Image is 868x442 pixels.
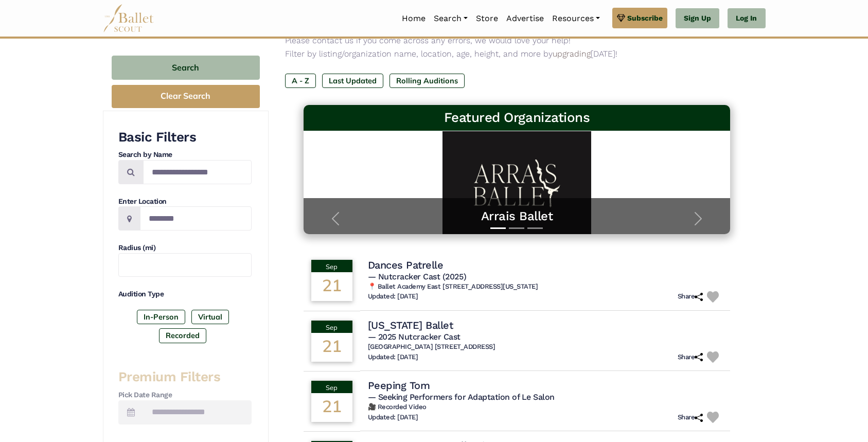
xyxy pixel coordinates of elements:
h4: Peeping Tom [368,379,430,392]
h6: 🎥 Recorded Video [368,403,723,412]
h4: Enter Location [118,197,252,207]
h4: Search by Name [118,150,252,160]
p: Please contact us if you come across any errors, we would love your help! [285,34,749,47]
label: A - Z [285,74,316,88]
label: Recorded [159,328,206,343]
h6: Share [678,413,703,422]
a: Search [430,8,472,29]
h3: Featured Organizations [312,109,722,127]
a: Arrais Ballet [314,208,720,224]
span: — Nutcracker Cast (2025) [368,272,466,281]
a: upgrading [553,49,591,59]
button: Slide 1 [490,222,506,234]
h3: Premium Filters [118,368,252,386]
h4: Audition Type [118,289,252,299]
h6: Share [678,292,703,301]
h6: Updated: [DATE] [368,353,418,362]
button: Search [112,56,260,80]
div: Sep [311,260,352,272]
h4: [US_STATE] Ballet [368,319,453,332]
a: Resources [548,8,604,29]
a: Log In [728,8,765,29]
h4: Radius (mi) [118,243,252,253]
p: Filter by listing/organization name, location, age, height, and more by [DATE]! [285,47,749,61]
a: Home [398,8,430,29]
button: Slide 3 [527,222,543,234]
h6: Updated: [DATE] [368,292,418,301]
h6: Updated: [DATE] [368,413,418,422]
button: Clear Search [112,85,260,108]
img: gem.svg [617,12,625,24]
h3: Basic Filters [118,129,252,146]
div: Sep [311,381,352,393]
div: 21 [311,393,352,422]
input: Search by names... [143,160,252,184]
span: — Seeking Performers for Adaptation of Le Salon [368,392,555,402]
label: Last Updated [322,74,383,88]
div: 21 [311,272,352,301]
h6: [GEOGRAPHIC_DATA] [STREET_ADDRESS] [368,343,723,351]
label: In-Person [137,310,185,324]
input: Location [140,206,252,231]
h4: Pick Date Range [118,390,252,400]
h6: 📍 Ballet Academy East [STREET_ADDRESS][US_STATE] [368,282,723,291]
label: Rolling Auditions [389,74,465,88]
label: Virtual [191,310,229,324]
a: Sign Up [676,8,719,29]
a: Advertise [502,8,548,29]
span: Subscribe [627,12,663,24]
h4: Dances Patrelle [368,258,444,272]
span: — 2025 Nutcracker Cast [368,332,460,342]
a: Subscribe [612,8,667,28]
button: Slide 2 [509,222,524,234]
h6: Share [678,353,703,362]
a: Store [472,8,502,29]
div: Sep [311,321,352,333]
div: 21 [311,333,352,362]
